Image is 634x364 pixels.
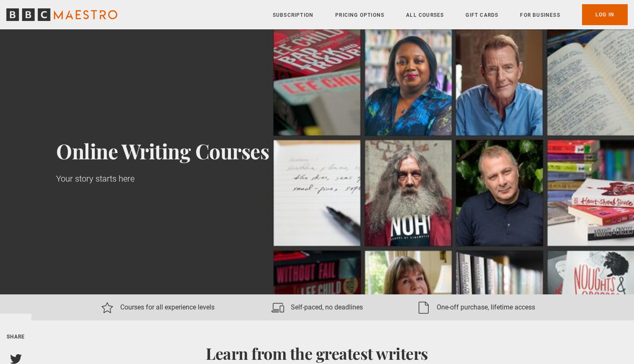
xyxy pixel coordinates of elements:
p: One-off purchase, lifetime access [437,302,535,312]
nav: Primary [273,4,628,25]
a: All Courses [406,11,444,19]
p: Courses for all experience levels [120,302,215,312]
a: Subscription [273,11,313,19]
h2: Learn from the greatest writers [155,344,479,363]
p: Self-paced, no deadlines [291,302,363,312]
span: Share [7,334,25,340]
h1: Online Writing Courses [56,139,311,163]
a: Log In [582,4,628,25]
svg: BBC Maestro [6,8,117,21]
a: Pricing Options [335,11,384,19]
a: For business [520,11,560,19]
p: Your story starts here [56,173,135,185]
a: Gift Cards [466,11,498,19]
